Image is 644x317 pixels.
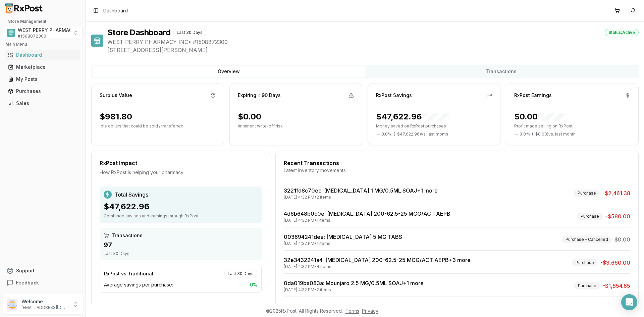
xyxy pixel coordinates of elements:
span: WEST PERRY PHARMACY INC [18,27,85,34]
div: Purchase - Cancelled [562,236,612,243]
span: 0 % [250,281,257,288]
div: $47,622.96 [376,111,449,122]
p: Welcome [21,298,68,305]
div: Combined savings and earnings through RxPost [104,213,258,219]
div: $47,622.96 [104,201,258,212]
button: Support [3,265,83,277]
a: 32e3432241a4: [MEDICAL_DATA] 200-62.5-25 MCG/ACT AEPB+3 more [284,257,471,263]
div: Surplus Value [100,92,132,99]
div: Latest inventory movements [284,167,630,174]
div: RxPost Earnings [514,92,552,99]
button: My Posts [3,74,83,85]
span: Transactions [112,232,143,239]
button: Overview [93,66,365,77]
p: Money saved on RxPost purchases [376,123,492,129]
div: Last 30 Days [173,29,206,36]
div: [DATE] 4:32 PM • 2 items [284,195,438,200]
div: [DATE] 4:32 PM • 1 items [284,241,402,246]
div: Expiring ≤ 90 Days [238,92,281,99]
h2: Store Management [3,19,83,24]
span: ( - $47,622.96 ) vs. last month [394,131,448,137]
h1: Store Dashboard [107,27,170,38]
div: Status: Active [605,29,639,36]
span: 0.0 % [381,131,392,137]
span: -$580.00 [605,212,630,220]
p: Profit made selling on RxPost [514,123,630,129]
h2: Main Menu [5,42,80,47]
div: $981.80 [100,111,132,122]
div: My Posts [8,76,77,83]
div: Last 30 Days [224,270,257,277]
button: Transactions [365,66,637,77]
div: [DATE] 4:32 PM • 1 items [284,218,450,223]
img: User avatar [7,299,17,310]
span: Average savings per purchase: [104,281,173,288]
span: -$1,854.65 [603,282,630,290]
a: My Posts [5,73,80,85]
div: Purchase [577,213,603,220]
a: Purchases [5,85,80,97]
span: [STREET_ADDRESS][PERSON_NAME] [107,46,639,54]
div: Recent Transactions [284,159,630,167]
button: Dashboard [3,50,83,60]
span: $0.00 [614,235,630,244]
a: 0da019ba083a: Mounjaro 2.5 MG/0.5ML SOAJ+1 more [284,280,424,286]
button: Purchases [3,86,83,97]
div: How RxPost is helping your pharmacy [100,169,262,176]
a: Privacy [362,308,378,314]
div: RxPost vs Traditional [104,270,153,277]
img: RxPost Logo [3,3,46,13]
span: Total Savings [114,191,148,199]
div: $0.00 [238,111,261,122]
div: Last 30 Days [104,251,258,256]
a: 003694241dee: [MEDICAL_DATA] 5 MG TABS [284,233,402,240]
span: WEST PERRY PHARMACY INC • # 1508872300 [107,38,639,46]
a: 4d6b648b0c0e: [MEDICAL_DATA] 200-62.5-25 MCG/ACT AEPB [284,210,450,217]
span: # 1508872300 [18,34,46,39]
div: Marketplace [8,64,77,70]
span: Dashboard [103,7,128,14]
div: Purchase [572,259,598,266]
div: RxPost Savings [376,92,412,99]
div: Purchase [574,190,600,197]
div: [DATE] 4:32 PM • 2 items [284,287,424,293]
span: -$3,660.00 [600,259,630,267]
button: Feedback [3,277,83,289]
a: Terms [345,308,359,314]
div: [DATE] 4:32 PM • 4 items [284,264,471,269]
span: ( - $0.00 ) vs. last month [532,131,576,137]
div: Purchase [574,282,600,289]
p: Idle dollars that could be sold / transferred [100,123,216,129]
a: Sales [5,97,80,109]
button: Select a view [3,27,83,39]
button: Marketplace [3,62,83,72]
div: Sales [8,100,77,107]
div: Purchases [8,88,77,95]
a: Marketplace [5,61,80,73]
div: 97 [104,240,258,250]
p: [EMAIL_ADDRESS][DOMAIN_NAME] [21,305,68,310]
span: Feedback [16,279,39,286]
div: Dashboard [8,52,77,58]
span: 0.0 % [520,131,530,137]
div: $0.00 [514,111,565,122]
a: Dashboard [5,49,80,61]
div: Open Intercom Messenger [621,294,637,310]
button: Sales [3,98,83,109]
p: Imminent write-off risk [238,123,354,129]
a: 3221fd8c70ec: [MEDICAL_DATA] 1 MG/0.5ML SOAJ+1 more [284,187,438,194]
span: -$2,461.38 [602,189,630,197]
div: RxPost Impact [100,159,262,167]
nav: breadcrumb [103,7,128,14]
